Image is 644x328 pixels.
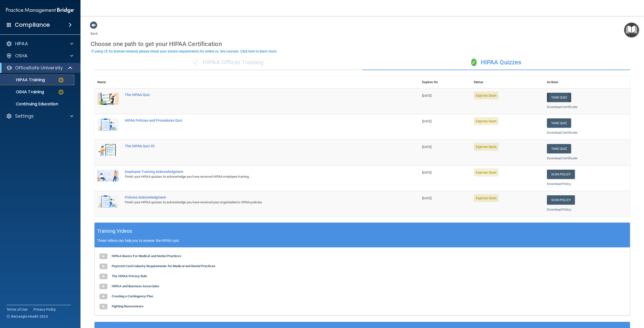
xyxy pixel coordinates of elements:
[91,26,98,35] a: Back
[91,50,277,53] div: If using CE for license renewal, please check your state's requirements for online vs. live cours...
[112,264,215,268] b: Payment Card Industry Requirements for Medical and Dental Practices
[624,23,639,37] button: Open Resource Center
[112,294,153,298] b: Creating a Contingency Plan
[3,77,45,82] p: HIPAA Training
[6,113,73,119] a: Settings
[112,284,159,288] b: HIPAA and Business Associates
[547,156,577,160] a: Download Certificate
[471,76,544,88] th: Status
[547,208,571,211] a: Download Policy
[98,261,108,271] img: gray_youtube_icon.38fcd6cc.png
[6,5,74,15] img: PMB logo
[98,251,108,261] img: gray_youtube_icon.38fcd6cc.png
[91,49,278,54] button: If using CE for license renewal, please check your state's requirements for online vs. live cours...
[98,302,108,312] img: gray_youtube_icon.38fcd6cc.png
[98,292,108,302] img: gray_youtube_icon.38fcd6cc.png
[125,174,394,180] div: Finish your HIPAA quizzes to acknowledge you have received HIPAA employee training.
[193,59,198,66] span: ✓
[112,254,181,258] b: HIPAA Basics For Medical and Dental Practices
[125,199,394,205] div: Finish your HIPAA quizzes to acknowledge you have received your organization’s HIPAA policies.
[6,53,73,59] a: OSHA
[125,144,394,148] div: The HIPAA Quiz #2
[422,171,432,174] span: [DATE]
[544,76,630,88] th: Actions
[3,102,72,107] p: Continuing Education
[91,37,634,51] div: Choose one path to get your HIPAA Certification
[125,118,394,122] div: HIPAA Policies and Procedures Quiz
[422,196,432,200] span: [DATE]
[422,119,432,123] span: [DATE]
[125,195,394,199] div: Policies Acknowledgment
[6,41,73,47] a: HIPAA
[97,239,627,243] p: These videos can help you to answer the HIPAA quiz
[547,144,571,153] button: Take Quiz
[15,41,28,47] p: HIPAA
[125,170,394,174] div: Employee Training Acknowledgment
[125,93,394,97] div: The HIPAA Quiz
[547,182,571,186] a: Download Policy
[94,55,362,70] div: HIPAA Officer Training
[474,143,499,151] span: Expires Soon
[98,282,108,292] img: gray_youtube_icon.38fcd6cc.png
[15,21,50,28] h4: Compliance
[547,93,571,102] button: Take Quiz
[419,76,471,88] th: Expires On
[547,118,571,128] button: Take Quiz
[98,271,108,282] img: gray_youtube_icon.38fcd6cc.png
[58,89,64,95] img: warning-circle.0cc9ac19.png
[422,145,432,149] span: [DATE]
[547,105,577,109] a: Download Certificate
[3,89,44,95] p: OSHA Training
[474,117,499,125] span: Expires Soon
[474,194,499,202] span: Expires Soon
[97,227,132,236] h5: Training Videos
[58,77,64,83] img: warning-circle.0cc9ac19.png
[547,170,575,179] a: Sign Policy
[362,55,630,70] div: HIPAA Quizzes
[471,59,477,66] span: ✓
[474,168,499,176] span: Expires Soon
[6,65,73,71] a: OfficeSafe University
[15,53,28,59] p: OSHA
[112,304,143,308] b: Fighting Ransomware
[547,131,577,134] a: Download Certificate
[94,76,122,88] th: Name
[15,65,63,71] p: OfficeSafe University
[33,307,56,312] a: Privacy Policy
[422,94,432,98] span: [DATE]
[7,307,27,312] a: Terms of Use
[547,195,575,205] a: Sign Policy
[15,113,34,119] p: Settings
[7,314,48,319] span: Ⓒ Rectangle Health 2024
[112,274,147,278] b: The HIPAA Privacy Rule
[474,91,499,100] span: Expires Soon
